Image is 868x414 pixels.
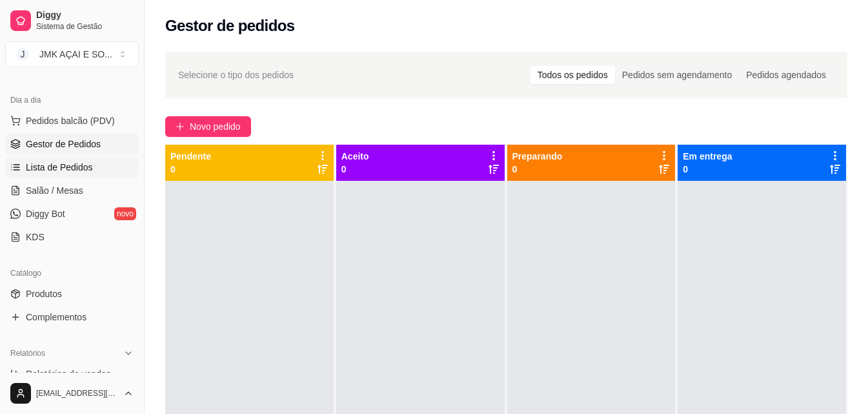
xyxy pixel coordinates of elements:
[5,5,139,36] a: DiggySistema de Gestão
[26,367,111,380] span: Relatórios de vendas
[36,10,134,21] span: Diggy
[512,163,563,176] p: 0
[170,163,211,176] p: 0
[10,348,45,358] span: Relatórios
[530,66,615,84] div: Todos os pedidos
[615,66,739,84] div: Pedidos sem agendamento
[5,378,139,409] button: [EMAIL_ADDRESS][DOMAIN_NAME]
[178,68,294,82] span: Selecione o tipo dos pedidos
[26,138,101,150] span: Gestor de Pedidos
[170,150,211,163] p: Pendente
[176,122,185,131] span: plus
[26,231,45,243] span: KDS
[39,48,112,61] div: JMK AÇAI E SO ...
[739,66,833,84] div: Pedidos agendados
[341,163,369,176] p: 0
[683,163,732,176] p: 0
[36,388,118,398] span: [EMAIL_ADDRESS][DOMAIN_NAME]
[190,119,241,134] span: Novo pedido
[5,90,139,110] div: Dia a dia
[341,150,369,163] p: Aceito
[5,364,139,384] a: Relatórios de vendas
[5,227,139,247] a: KDS
[5,134,139,154] a: Gestor de Pedidos
[165,116,251,137] button: Novo pedido
[5,110,139,131] button: Pedidos balcão (PDV)
[5,180,139,201] a: Salão / Mesas
[5,41,139,67] button: Select a team
[26,311,86,324] span: Complementos
[683,150,732,163] p: Em entrega
[5,284,139,304] a: Produtos
[5,263,139,284] div: Catálogo
[512,150,563,163] p: Preparando
[5,307,139,327] a: Complementos
[26,184,83,197] span: Salão / Mesas
[5,157,139,178] a: Lista de Pedidos
[5,203,139,224] a: Diggy Botnovo
[36,21,134,32] span: Sistema de Gestão
[26,287,62,300] span: Produtos
[26,161,93,174] span: Lista de Pedidos
[16,48,29,61] span: J
[165,16,295,36] h2: Gestor de pedidos
[26,207,65,220] span: Diggy Bot
[26,114,115,127] span: Pedidos balcão (PDV)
